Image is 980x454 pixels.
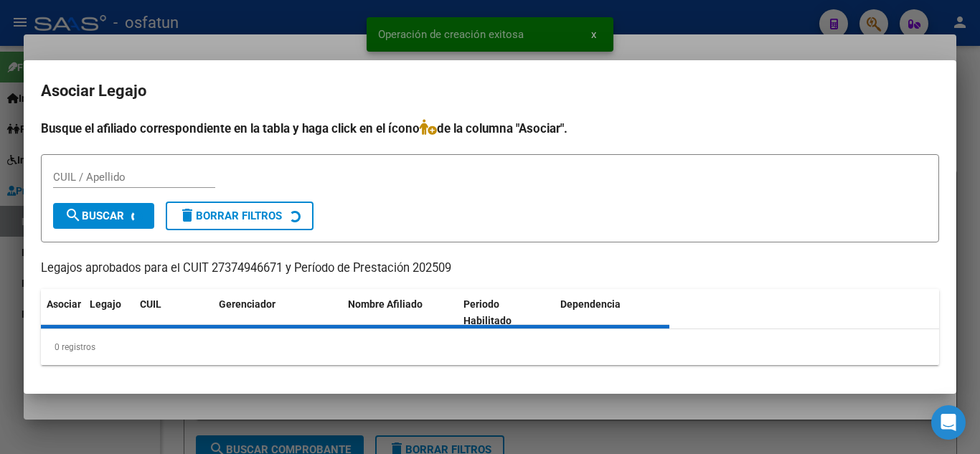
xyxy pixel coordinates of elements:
[84,289,134,336] datatable-header-cell: Legajo
[134,289,213,336] datatable-header-cell: CUIL
[213,289,342,336] datatable-header-cell: Gerenciador
[41,329,939,365] div: 0 registros
[179,207,196,224] mat-icon: delete
[41,119,939,138] h4: Busque el afiliado correspondiente en la tabla y haga click en el ícono de la columna "Asociar".
[41,260,939,278] p: Legajos aprobados para el CUIT 27374946671 y Período de Prestación 202509
[53,203,154,229] button: Buscar
[458,289,555,336] datatable-header-cell: Periodo Habilitado
[166,202,314,230] button: Borrar Filtros
[931,405,966,440] div: Open Intercom Messenger
[65,209,124,222] span: Buscar
[90,298,121,310] span: Legajo
[555,289,670,336] datatable-header-cell: Dependencia
[342,289,458,336] datatable-header-cell: Nombre Afiliado
[463,298,512,326] span: Periodo Habilitado
[560,298,621,310] span: Dependencia
[179,209,282,222] span: Borrar Filtros
[41,77,939,105] h2: Asociar Legajo
[219,298,275,310] span: Gerenciador
[41,289,84,336] datatable-header-cell: Asociar
[348,298,423,310] span: Nombre Afiliado
[140,298,161,310] span: CUIL
[65,207,82,224] mat-icon: search
[47,298,81,310] span: Asociar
